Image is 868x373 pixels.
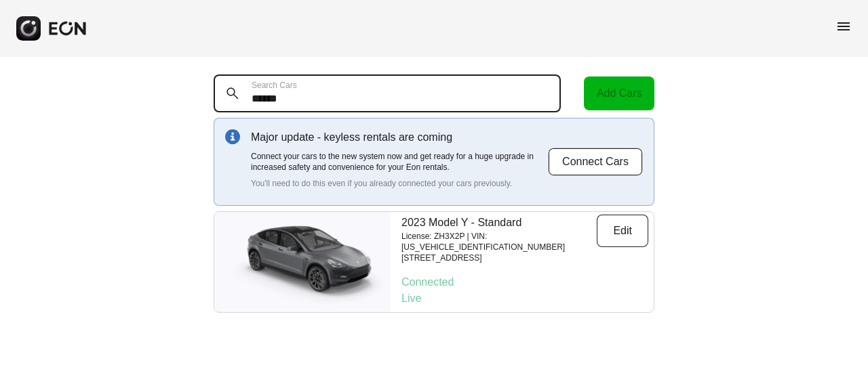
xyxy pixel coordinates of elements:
button: Connect Cars [548,148,643,176]
p: Connected [401,274,648,290]
p: Major update - keyless rentals are coming [251,129,548,146]
label: Search Cars [252,80,297,91]
p: [STREET_ADDRESS] [401,253,597,263]
p: 2023 Model Y - Standard [401,215,597,231]
p: Connect your cars to the new system now and get ready for a huge upgrade in increased safety and ... [251,151,548,173]
button: Edit [597,215,648,247]
p: Live [401,290,648,307]
span: menu [835,18,852,35]
p: License: ZH3X2P | VIN: [US_VEHICLE_IDENTIFICATION_NUMBER] [401,231,597,253]
img: car [214,218,391,306]
img: info [225,129,240,144]
p: You'll need to do this even if you already connected your cars previously. [251,178,548,189]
